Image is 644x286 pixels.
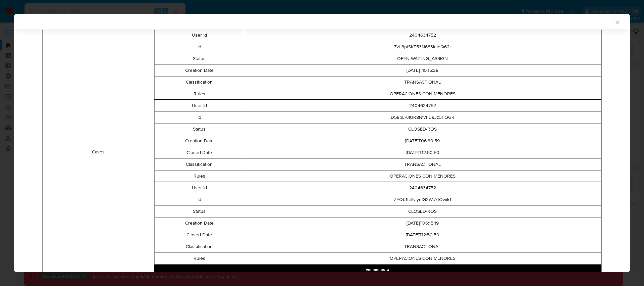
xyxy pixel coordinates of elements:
[244,76,601,88] td: TRANSACTIONAL
[244,100,601,111] td: 2404634752
[155,241,244,252] td: Classification
[244,88,601,100] td: OPERACIONES CON MENORES
[155,194,244,205] td: Id
[155,252,244,264] td: Rules
[244,241,601,252] td: TRANSACTIONAL
[244,111,601,123] td: D58pLPJIUR8Nf7FB9Jz3FQGR
[155,76,244,88] td: Classification
[244,170,601,182] td: OPERACIONES CON MENORES
[155,135,244,147] td: Creation Date
[244,229,601,241] td: [DATE]T12:50:50
[244,147,601,158] td: [DATE]T12:50:50
[244,194,601,205] td: ZYQb1felNjyqIG3WsYtOwik1
[155,182,244,194] td: User Id
[614,19,620,25] button: Cerrar ventana
[155,111,244,123] td: Id
[155,88,244,100] td: Rules
[154,265,601,275] button: Collapse array
[155,205,244,217] td: Status
[244,123,601,135] td: CLOSED-ROS
[244,252,601,264] td: OPERACIONES CON MENORES
[155,29,244,41] td: User Id
[155,64,244,76] td: Creation Date
[244,135,601,147] td: [DATE]T06:30:59
[14,14,630,272] div: closure-recommendation-modal
[244,205,601,217] td: CLOSED-ROS
[155,158,244,170] td: Classification
[155,147,244,158] td: Closed Date
[155,41,244,53] td: Id
[244,29,601,41] td: 2404634752
[244,41,601,53] td: ZztI8pfSKT53N683IeidQ62r
[155,229,244,241] td: Closed Date
[155,100,244,111] td: User Id
[155,170,244,182] td: Rules
[155,123,244,135] td: Status
[244,182,601,194] td: 2404634752
[244,53,601,64] td: OPEN-WAITING_ASSIGN
[43,29,154,275] td: Casos
[244,217,601,229] td: [DATE]T06:15:19
[155,53,244,64] td: Status
[244,64,601,76] td: [DATE]T15:15:28
[155,217,244,229] td: Creation Date
[244,158,601,170] td: TRANSACTIONAL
